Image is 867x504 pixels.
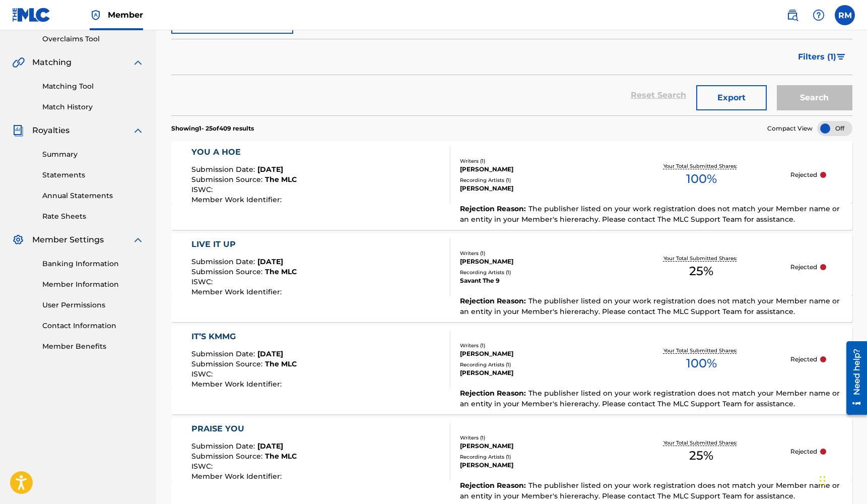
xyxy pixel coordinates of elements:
[191,287,284,296] span: Member Work Identifier :
[460,349,612,358] div: [PERSON_NAME]
[191,369,215,379] span: ISWC :
[265,175,297,184] span: The MLC
[257,257,283,266] span: [DATE]
[460,481,528,490] span: Rejection Reason :
[191,462,215,471] span: ISWC :
[460,157,612,165] div: Writers ( 1 )
[191,472,284,481] span: Member Work Identifier :
[460,361,612,368] div: Recording Artists ( 1 )
[265,267,297,276] span: The MLC
[42,279,144,290] a: Member Information
[460,184,612,193] div: [PERSON_NAME]
[813,9,825,21] img: help
[191,380,284,389] span: Member Work Identifier :
[42,170,144,180] a: Statements
[837,54,845,60] img: filter
[191,267,265,276] span: Submission Source :
[42,321,144,331] a: Contact Information
[12,234,24,246] img: Member Settings
[790,355,817,364] p: Rejected
[689,262,713,280] span: 25 %
[257,349,283,358] span: [DATE]
[32,124,70,137] span: Royalties
[790,263,817,272] p: Rejected
[191,349,257,358] span: Submission Date :
[663,255,740,262] p: Your Total Submitted Shares:
[191,331,297,343] div: IT’S KMMG
[663,347,740,354] p: Your Total Submitted Shares:
[460,368,612,377] div: [PERSON_NAME]
[12,56,25,69] img: Matching
[460,481,840,500] span: The publisher listed on your work registration does not match your Member name or an entity in yo...
[90,9,102,21] img: Top Rightsholder
[817,456,867,504] iframe: Chat Widget
[171,233,852,322] a: LIVE IT UPSubmission Date:[DATE]Submission Source:The MLCISWC:Member Work Identifier:Writers (1)[...
[460,342,612,349] div: Writers ( 1 )
[798,51,836,63] span: Filters ( 1 )
[42,34,144,44] a: Overclaims Tool
[42,149,144,160] a: Summary
[32,234,104,246] span: Member Settings
[12,8,51,22] img: MLC Logo
[191,442,257,451] span: Submission Date :
[191,359,265,368] span: Submission Source :
[782,5,803,25] a: Public Search
[171,326,852,414] a: IT’S KMMGSubmission Date:[DATE]Submission Source:The MLCISWC:Member Work Identifier:Writers (1)[P...
[171,124,254,133] p: Showing 1 - 25 of 409 results
[460,276,612,285] div: Savant The 9
[191,452,265,461] span: Submission Source :
[191,165,257,174] span: Submission Date :
[257,165,283,174] span: [DATE]
[265,452,297,461] span: The MLC
[786,9,798,21] img: search
[12,124,24,137] img: Royalties
[460,442,612,451] div: [PERSON_NAME]
[460,176,612,184] div: Recording Artists ( 1 )
[839,337,867,420] iframe: Resource Center
[663,439,740,447] p: Your Total Submitted Shares:
[460,296,528,305] span: Rejection Reason :
[191,185,215,194] span: ISWC :
[42,102,144,112] a: Match History
[191,423,297,435] div: PRAISE YOU
[42,191,144,201] a: Annual Statements
[767,124,813,133] span: Compact View
[460,434,612,442] div: Writers ( 1 )
[460,257,612,266] div: [PERSON_NAME]
[820,466,826,496] div: Drag
[809,5,829,25] div: Help
[835,5,855,25] div: User Menu
[460,296,840,316] span: The publisher listed on your work registration does not match your Member name or an entity in yo...
[689,447,713,465] span: 25 %
[460,389,528,398] span: Rejection Reason :
[460,249,612,257] div: Writers ( 1 )
[460,389,840,408] span: The publisher listed on your work registration does not match your Member name or an entity in yo...
[460,453,612,461] div: Recording Artists ( 1 )
[191,238,297,250] div: LIVE IT UP
[790,447,817,456] p: Rejected
[42,81,144,92] a: Matching Tool
[191,277,215,286] span: ISWC :
[42,211,144,222] a: Rate Sheets
[132,234,144,246] img: expand
[108,9,143,21] span: Member
[132,56,144,69] img: expand
[460,204,528,213] span: Rejection Reason :
[686,354,717,372] span: 100 %
[42,259,144,269] a: Banking Information
[663,162,740,170] p: Your Total Submitted Shares:
[790,170,817,179] p: Rejected
[460,165,612,174] div: [PERSON_NAME]
[42,341,144,352] a: Member Benefits
[257,442,283,451] span: [DATE]
[265,359,297,368] span: The MLC
[191,257,257,266] span: Submission Date :
[792,44,852,70] button: Filters (1)
[191,175,265,184] span: Submission Source :
[460,204,840,224] span: The publisher listed on your work registration does not match your Member name or an entity in yo...
[460,461,612,470] div: [PERSON_NAME]
[191,146,297,158] div: YOU A HOE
